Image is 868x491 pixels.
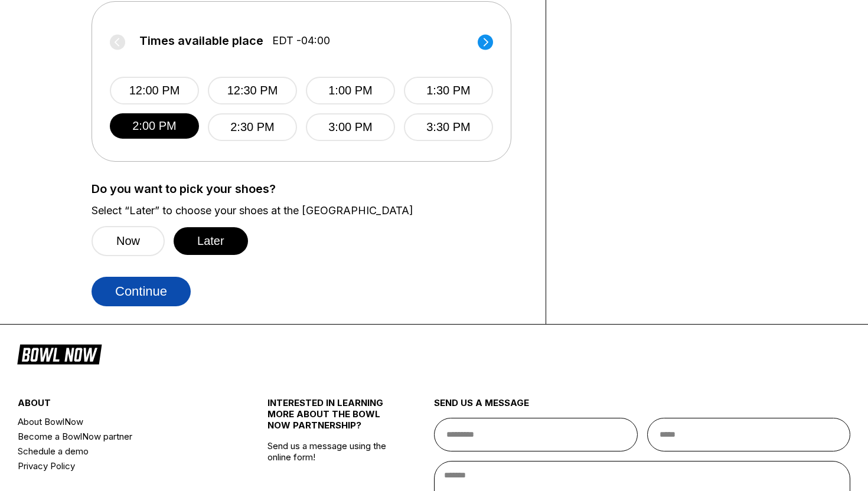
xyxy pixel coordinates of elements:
[272,34,330,47] span: EDT -04:00
[306,113,395,141] button: 3:00 PM
[18,459,226,473] a: Privacy Policy
[18,414,226,429] a: About BowlNow
[92,277,191,306] button: Continue
[18,397,226,414] div: about
[208,113,297,141] button: 2:30 PM
[110,77,199,104] button: 12:00 PM
[18,429,226,444] a: Become a BowlNow partner
[139,34,263,47] span: Times available place
[208,77,297,104] button: 12:30 PM
[110,113,199,139] button: 2:00 PM
[267,397,393,440] div: INTERESTED IN LEARNING MORE ABOUT THE BOWL NOW PARTNERSHIP?
[404,77,493,104] button: 1:30 PM
[306,77,395,104] button: 1:00 PM
[434,397,850,418] div: send us a message
[174,227,248,255] button: Later
[92,204,528,217] label: Select “Later” to choose your shoes at the [GEOGRAPHIC_DATA]
[92,226,165,256] button: Now
[92,182,528,195] label: Do you want to pick your shoes?
[404,113,493,141] button: 3:30 PM
[18,444,226,459] a: Schedule a demo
